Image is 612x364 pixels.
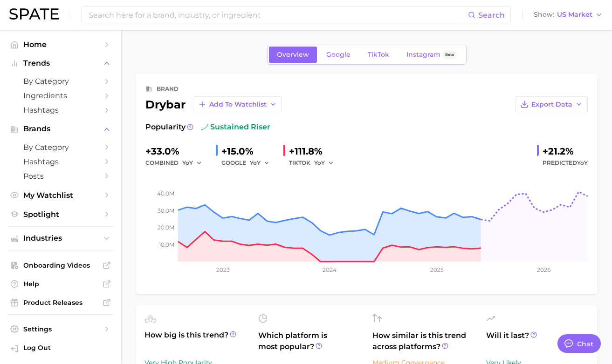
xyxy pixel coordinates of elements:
[7,37,114,52] a: Home
[23,172,98,181] span: Posts
[216,266,230,273] tspan: 2023
[209,101,267,108] span: Add to Watchlist
[289,157,340,169] div: TIKTOK
[88,7,468,23] input: Search here for a brand, industry, or ingredient
[23,91,98,100] span: Ingredients
[23,106,98,115] span: Hashtags
[23,125,98,133] span: Brands
[7,341,114,357] a: Log out. Currently logged in with e-mail pryan@sharkninja.com.
[23,280,98,288] span: Help
[7,88,114,103] a: Ingredients
[323,266,337,273] tspan: 2024
[7,103,114,117] a: Hashtags
[23,143,98,152] span: by Category
[534,12,554,17] span: Show
[144,330,247,352] span: How big is this trend?
[7,155,114,169] a: Hashtags
[7,322,114,336] a: Settings
[368,51,389,59] span: TikTok
[201,123,208,131] img: sustained riser
[23,157,98,166] span: Hashtags
[7,140,114,155] a: by Category
[23,325,98,333] span: Settings
[7,56,114,70] button: Trends
[221,144,276,159] div: +15.0%
[7,188,114,202] a: My Watchlist
[360,47,397,63] a: TikTok
[201,121,270,133] span: sustained riser
[221,157,276,169] div: GOOGLE
[314,157,334,169] button: YoY
[7,277,114,291] a: Help
[182,159,193,167] span: YoY
[250,159,261,167] span: YoY
[531,101,572,108] span: Export Data
[23,210,98,219] span: Spotlight
[515,96,588,112] button: Export Data
[7,207,114,222] a: Spotlight
[445,51,454,59] span: Beta
[145,121,186,133] span: Popularity
[258,330,361,361] span: Which platform is most popular?
[314,159,325,167] span: YoY
[23,40,98,49] span: Home
[406,51,440,59] span: Instagram
[23,344,106,352] span: Log Out
[145,96,282,112] div: drybar
[7,296,114,310] a: Product Releases
[531,9,605,21] button: ShowUS Market
[277,51,309,59] span: Overview
[7,231,114,245] button: Industries
[23,298,98,307] span: Product Releases
[9,8,59,20] img: SPATE
[23,59,98,67] span: Trends
[486,330,589,352] span: Will it last?
[193,96,282,112] button: Add to Watchlist
[577,159,588,166] span: YoY
[318,47,358,63] a: Google
[372,330,475,352] span: How similar is this trend across platforms?
[430,266,444,273] tspan: 2025
[23,261,98,270] span: Onboarding Videos
[399,47,465,63] a: InstagramBeta
[269,47,317,63] a: Overview
[23,77,98,86] span: by Category
[289,144,340,159] div: +111.8%
[326,51,351,59] span: Google
[543,157,588,169] span: Predicted
[250,157,270,169] button: YoY
[7,74,114,88] a: by Category
[23,191,98,200] span: My Watchlist
[537,266,550,273] tspan: 2026
[7,169,114,183] a: Posts
[478,11,505,20] span: Search
[557,12,592,17] span: US Market
[543,144,588,159] div: +21.2%
[145,157,208,169] div: combined
[145,144,208,159] div: +33.0%
[182,157,202,169] button: YoY
[7,122,114,136] button: Brands
[157,83,179,94] div: brand
[7,258,114,272] a: Onboarding Videos
[23,234,98,243] span: Industries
